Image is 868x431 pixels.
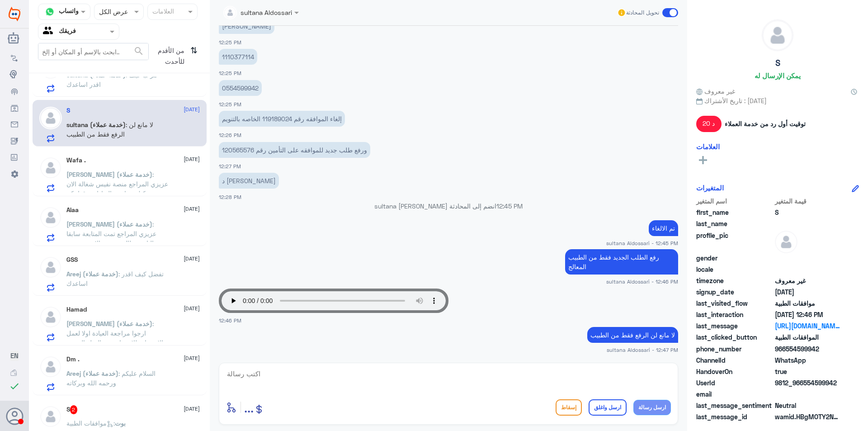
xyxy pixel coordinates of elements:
h6: المتغيرات [696,184,724,192]
h6: العلامات [696,142,720,151]
button: ... [244,397,254,417]
span: 2025-08-11T09:46:31.895Z [775,310,840,319]
span: null [775,253,840,263]
span: 12:46 PM [219,317,241,323]
img: defaultAdmin.png [39,206,62,229]
span: 12:27 PM [219,163,241,169]
span: [PERSON_NAME] (خدمة عملاء) [66,220,152,228]
img: defaultAdmin.png [775,231,797,253]
img: Widebot Logo [9,7,20,21]
h5: Hamad [66,306,87,313]
p: 11/8/2025, 12:25 PM [219,49,257,65]
span: phone_number [696,344,773,354]
span: [DATE] [184,255,200,263]
span: [DATE] [184,354,200,362]
span: last_message_sentiment [696,401,773,410]
span: 12:25 PM [219,101,241,107]
span: 12:26 PM [219,132,241,138]
span: true [775,367,840,376]
p: 11/8/2025, 12:26 PM [219,111,345,127]
span: null [775,265,840,274]
span: S [775,208,840,217]
button: ارسل رسالة [633,400,671,415]
span: 12:25 PM [219,70,241,76]
h5: Alaa [66,206,79,214]
span: من الأقدم للأحدث [149,43,187,69]
span: اسم المتغير [696,196,773,206]
span: 12:25 PM [219,39,241,45]
span: sultana Aldossari - 12:45 PM [606,239,678,247]
span: تحويل المحادثة [626,9,659,17]
img: yourTeam.svg [43,25,57,38]
p: sultana [PERSON_NAME] انضم إلى المحادثة [219,201,678,211]
span: gender [696,253,773,263]
span: [DATE] [184,105,200,114]
span: profile_pic [696,231,773,251]
input: ابحث بالإسم أو المكان أو إلخ.. [38,43,148,60]
span: ... [244,399,254,415]
span: 2 [70,405,78,414]
span: sultana (خدمة عملاء) [66,121,126,128]
span: تاريخ الأشتراك : [DATE] [696,96,859,105]
h5: Dm . [66,355,80,363]
p: 11/8/2025, 12:28 PM [219,173,279,189]
span: 20 د [696,116,722,132]
span: search [133,46,144,57]
h5: S [775,58,780,68]
img: whatsapp.png [43,5,57,19]
span: last_message_id [696,412,773,422]
button: ارسل واغلق [589,399,627,416]
span: sultana Aldossari - 12:46 PM [606,278,678,285]
p: 11/8/2025, 12:25 PM [219,18,274,34]
img: defaultAdmin.png [39,107,62,129]
span: last_clicked_button [696,332,773,342]
button: search [133,44,144,59]
span: HandoverOn [696,367,773,376]
span: [PERSON_NAME] (خدمة عملاء) [66,320,152,327]
span: null [775,389,840,399]
p: 11/8/2025, 12:47 PM [587,327,678,343]
span: first_name [696,208,773,217]
span: EN [10,351,19,360]
span: [PERSON_NAME] (خدمة عملاء) [66,171,152,178]
span: 2 [775,355,840,365]
span: ChannelId [696,355,773,365]
span: قيمة المتغير [775,196,840,206]
button: EN [10,351,19,360]
span: بوت [115,419,126,427]
img: defaultAdmin.png [39,405,62,428]
span: الموافقات الطبية [775,332,840,342]
span: : موافقات الطبية [66,419,115,427]
span: [DATE] [184,405,200,413]
img: defaultAdmin.png [39,306,62,328]
span: last_interaction [696,310,773,319]
button: الصورة الشخصية [6,407,23,425]
h5: Wafa . [66,156,86,164]
span: Areej (خدمة عملاء) [66,270,118,278]
span: sultana Aldossari - 12:47 PM [607,346,678,354]
i: check [9,381,20,392]
span: timezone [696,276,773,285]
span: توقيت أول رد من خدمة العملاء [725,119,806,128]
i: ⇅ [190,43,198,66]
img: defaultAdmin.png [39,355,62,378]
div: العلامات [151,6,174,18]
p: 11/8/2025, 12:25 PM [219,80,262,96]
h6: يمكن الإرسال له [755,71,801,80]
span: email [696,389,773,399]
span: 9812_966554599942 [775,378,840,388]
h5: GSS [66,256,78,264]
span: signup_date [696,287,773,297]
span: [DATE] [184,155,200,163]
span: غير معروف [775,276,840,285]
span: Areej (خدمة عملاء) [66,369,118,377]
h5: S [66,107,70,114]
span: 12:28 PM [219,194,241,200]
audio: Your browser does not support the audio tag. [219,289,448,313]
img: defaultAdmin.png [39,156,62,179]
span: wamid.HBgMOTY2NTU0NTk5OTQyFQIAEhgUM0EzOTdEREMxRDUxRTYxNzg4OTMA [775,412,840,422]
span: موافقات الطبية [775,298,840,308]
span: [DATE] [184,205,200,213]
span: 966554599942 [775,344,840,354]
p: 11/8/2025, 12:46 PM [565,249,678,275]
